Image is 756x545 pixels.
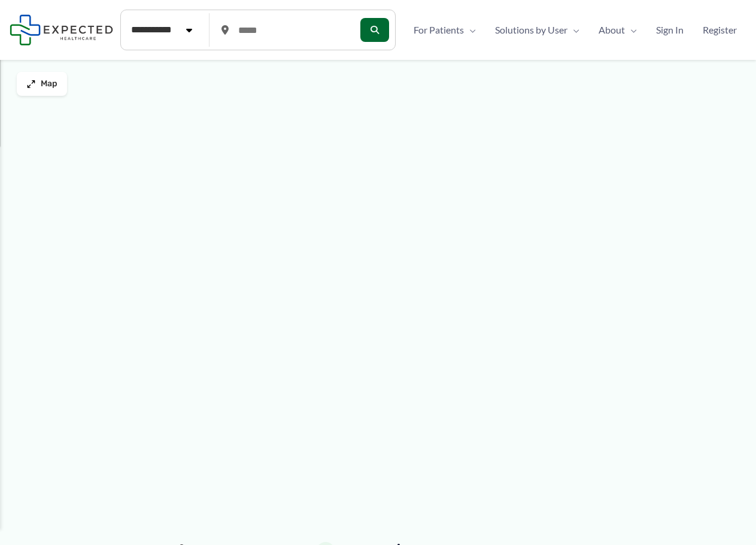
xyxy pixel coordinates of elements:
[404,21,485,39] a: For PatientsMenu Toggle
[693,21,746,39] a: Register
[656,21,684,39] span: Sign In
[414,21,464,39] span: For Patients
[589,21,646,39] a: AboutMenu Toggle
[567,21,579,39] span: Menu Toggle
[599,21,625,39] span: About
[26,79,36,89] img: Maximize
[495,21,567,39] span: Solutions by User
[625,21,637,39] span: Menu Toggle
[646,21,693,39] a: Sign In
[41,79,57,89] span: Map
[464,21,476,39] span: Menu Toggle
[10,14,113,45] img: Expected Healthcare Logo - side, dark font, small
[17,72,67,96] button: Map
[485,21,589,39] a: Solutions by UserMenu Toggle
[703,21,737,39] span: Register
